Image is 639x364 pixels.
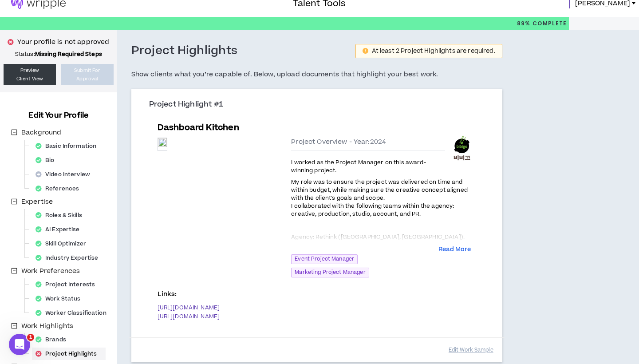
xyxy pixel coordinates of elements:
div: Skill Optimizer [32,237,95,250]
span: minus-square [11,129,17,135]
img: Bibigo [448,135,476,163]
strong: Missing Required Steps [35,50,102,58]
span: Work Preferences [20,266,82,277]
span: Event Project Manager [291,254,358,264]
h4: Links: [158,290,177,299]
h3: Project Highlight #1 [149,100,491,110]
span: Work Highlights [20,321,75,332]
span: Background [20,127,63,138]
span: I collaborated with the following teams within the agency: creative, production, studio, account,... [291,202,454,218]
div: AI Expertise [32,223,89,236]
span: Complete [531,20,567,28]
h5: Dashboard Kitchen [158,122,239,134]
div: Project Interests [32,278,104,291]
div: Work Status [32,293,89,305]
span: Work Preferences [21,266,80,276]
button: Read More [438,245,471,254]
p: 89% [517,17,567,30]
span: Marketing Project Manager [291,268,369,277]
div: Bio [32,154,63,166]
a: PreviewClient View [4,64,56,85]
iframe: Intercom live chat [9,334,30,355]
button: Edit Work Sample [449,342,493,358]
div: References [32,182,88,195]
h5: Show clients what you’re capable of. Below, upload documents that highlight your best work. [131,69,502,80]
p: Status: [4,51,114,58]
span: Project Overview - Year: 2024 [291,138,386,146]
h3: Project Highlights [131,44,238,59]
span: My role was to ensure the project was delivered on time and within budget, while making sure the ... [291,178,468,202]
div: At least 2 Project Highlights are required. [372,48,495,54]
div: Project Highlights [32,348,106,360]
span: Expertise [20,197,55,207]
div: Brands [32,333,75,346]
a: [URL][DOMAIN_NAME] [158,313,220,320]
button: Submit ForApproval [61,64,114,85]
span: exclamation-circle [363,48,368,54]
p: Your profile is not approved [17,37,109,47]
h3: Edit Your Profile [25,110,92,121]
div: Roles & Skills [32,209,91,222]
span: 1 [27,334,34,341]
span: minus-square [11,198,17,205]
span: Work Highlights [21,321,73,331]
span: minus-square [11,268,17,274]
div: Video Interview [32,168,99,181]
div: Industry Expertise [32,252,107,264]
span: I worked as the Project Manager on this award-winning project. [291,158,426,174]
div: Basic Information [32,140,105,152]
span: Expertise [21,197,53,206]
span: Background [21,128,61,137]
span: minus-square [11,323,17,329]
a: [URL][DOMAIN_NAME] [158,304,220,311]
div: Worker Classification [32,307,115,319]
